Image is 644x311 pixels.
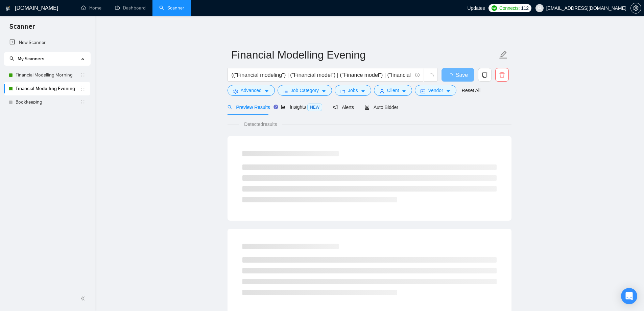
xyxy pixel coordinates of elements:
[380,89,384,94] span: user
[387,87,399,94] span: Client
[428,87,443,94] span: Vendor
[365,105,398,110] span: Auto Bidder
[521,4,528,12] span: 112
[241,87,262,94] span: Advanced
[495,68,509,82] button: delete
[232,71,412,79] input: Search Freelance Jobs...
[16,95,80,109] a: Bookkeeping
[631,5,641,11] span: setting
[333,105,354,110] span: Alerts
[16,68,80,82] a: Financial Modelling Morning
[361,89,365,94] span: caret-down
[348,87,358,94] span: Jobs
[307,104,322,111] span: NEW
[291,87,319,94] span: Job Category
[9,56,44,62] span: My Scanners
[6,3,10,14] img: logo
[228,105,270,110] span: Preview Results
[115,5,146,11] a: dashboardDashboard
[18,56,44,62] span: My Scanners
[4,36,90,49] li: New Scanner
[492,5,497,11] img: upwork-logo.png
[340,89,345,94] span: folder
[442,68,474,82] button: Save
[281,104,322,110] span: Insights
[499,4,520,12] span: Connects:
[16,82,80,95] a: Financial Modelling Evening
[446,89,451,94] span: caret-down
[159,5,184,11] a: searchScanner
[496,72,508,78] span: delete
[239,120,282,128] span: Detected results
[283,89,288,94] span: bars
[402,89,406,94] span: caret-down
[421,89,425,94] span: idcard
[231,46,498,63] input: Scanner name...
[80,295,87,302] span: double-left
[233,89,238,94] span: setting
[4,22,40,36] span: Scanner
[333,105,338,110] span: notification
[228,105,232,110] span: search
[9,36,85,49] a: New Scanner
[4,68,90,82] li: Financial Modelling Morning
[499,50,508,59] span: edit
[467,5,485,11] span: Updates
[478,68,492,82] button: copy
[273,104,279,110] div: Tooltip anchor
[4,95,90,109] li: Bookkeeping
[321,89,326,94] span: caret-down
[335,85,371,96] button: folderJobscaret-down
[9,56,14,61] span: search
[478,72,491,78] span: copy
[374,85,412,96] button: userClientcaret-down
[365,105,369,110] span: robot
[80,86,86,91] span: holder
[415,73,420,77] span: info-circle
[630,3,641,14] button: setting
[621,288,637,304] div: Open Intercom Messenger
[81,5,101,11] a: homeHome
[281,105,286,109] span: area-chart
[80,72,86,78] span: holder
[278,85,332,96] button: barsJob Categorycaret-down
[456,71,468,79] span: Save
[4,82,90,95] li: Financial Modelling Evening
[630,5,641,11] a: setting
[228,85,275,96] button: settingAdvancedcaret-down
[537,6,542,10] span: user
[448,73,456,79] span: loading
[264,89,269,94] span: caret-down
[428,73,434,79] span: loading
[415,85,456,96] button: idcardVendorcaret-down
[80,99,86,105] span: holder
[462,87,480,94] a: Reset All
